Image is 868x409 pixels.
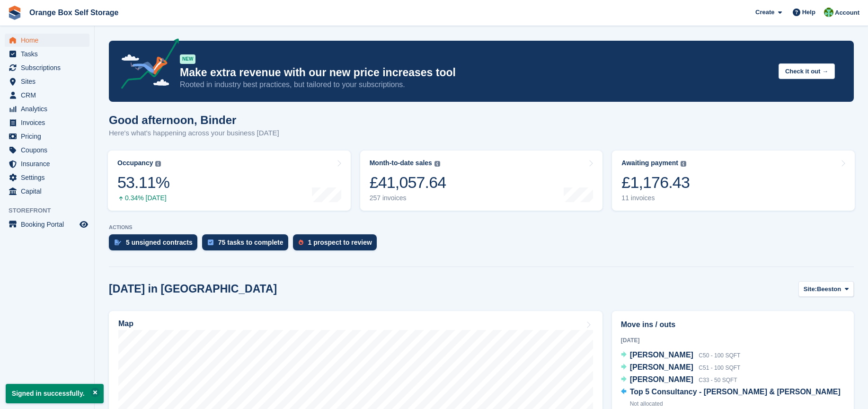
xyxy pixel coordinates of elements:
[8,6,22,20] img: stora-icon-8386f47178a22dfd0bd8f6a31ec36ba5ce8667c1dd55bd0f319d3a0aa187defe.svg
[621,362,741,374] a: [PERSON_NAME] C51 - 100 SQFT
[434,161,440,167] img: icon-info-grey-7440780725fd019a000dd9b08b2336e03edf1995a4989e88bcd33f0948082b44.svg
[630,363,693,371] span: [PERSON_NAME]
[299,240,303,245] img: prospect-51fa495bee0391a8d652442698ab0144808aea92771e9ea1ae160a38d050c398.svg
[109,224,854,231] p: ACTIONS
[5,102,89,116] a: menu
[779,63,835,79] button: Check it out →
[699,377,737,383] span: C33 - 50 SQFT
[5,185,89,198] a: menu
[5,143,89,157] a: menu
[621,194,690,202] div: 11 invoices
[109,234,202,255] a: 5 unsigned contracts
[804,285,817,294] span: Site:
[21,102,78,116] span: Analytics
[218,239,283,246] div: 75 tasks to complete
[117,159,153,167] div: Occupancy
[180,66,771,80] p: Make extra revenue with our new price increases tool
[26,5,123,20] a: Orange Box Self Storage
[824,8,833,17] img: Binder Bhardwaj
[21,218,78,231] span: Booking Portal
[798,281,854,297] button: Site: Beeston
[21,185,78,198] span: Capital
[118,320,133,328] h2: Map
[621,349,741,362] a: [PERSON_NAME] C50 - 100 SQFT
[835,8,859,18] span: Account
[293,234,381,255] a: 1 prospect to review
[9,206,94,215] span: Storefront
[113,38,179,92] img: price-adjustments-announcement-icon-8257ccfd72463d97f412b2fc003d46551f7dbcb40ab6d574587a9cd5c0d94...
[308,239,372,246] div: 1 prospect to review
[630,351,693,359] span: [PERSON_NAME]
[370,173,446,192] div: £41,057.64
[630,400,663,407] span: Not allocated
[370,194,446,202] div: 257 invoices
[5,171,89,184] a: menu
[21,143,78,157] span: Coupons
[21,130,78,143] span: Pricing
[621,374,737,386] a: [PERSON_NAME] C33 - 50 SQFT
[630,375,693,383] span: [PERSON_NAME]
[5,75,89,88] a: menu
[5,61,89,74] a: menu
[180,54,195,64] div: NEW
[21,75,78,88] span: Sites
[109,128,279,139] p: Here's what's happening across your business [DATE]
[5,218,89,231] a: menu
[126,239,193,246] div: 5 unsigned contracts
[5,116,89,129] a: menu
[755,8,774,17] span: Create
[5,157,89,170] a: menu
[208,240,213,245] img: task-75834270c22a3079a89374b754ae025e5fb1db73e45f91037f5363f120a921f8.svg
[612,151,855,211] a: Awaiting payment £1,176.43 11 invoices
[21,89,78,102] span: CRM
[621,173,690,192] div: £1,176.43
[5,34,89,47] a: menu
[6,384,104,403] p: Signed in successfully.
[5,89,89,102] a: menu
[817,285,841,294] span: Beeston
[21,61,78,74] span: Subscriptions
[5,47,89,61] a: menu
[681,161,686,167] img: icon-info-grey-7440780725fd019a000dd9b08b2336e03edf1995a4989e88bcd33f0948082b44.svg
[21,157,78,170] span: Insurance
[115,240,121,245] img: contract_signature_icon-13c848040528278c33f63329250d36e43548de30e8caae1d1a13099fd9432cc5.svg
[621,319,845,330] h2: Move ins / outs
[109,283,277,295] h2: [DATE] in [GEOGRAPHIC_DATA]
[117,194,169,202] div: 0.34% [DATE]
[202,234,293,255] a: 75 tasks to complete
[180,80,771,90] p: Rooted in industry best practices, but tailored to your subscriptions.
[155,161,161,167] img: icon-info-grey-7440780725fd019a000dd9b08b2336e03edf1995a4989e88bcd33f0948082b44.svg
[21,34,78,47] span: Home
[621,159,678,167] div: Awaiting payment
[5,130,89,143] a: menu
[78,219,89,230] a: Preview store
[109,114,279,126] h1: Good afternoon, Binder
[117,173,169,192] div: 53.11%
[621,336,845,345] div: [DATE]
[802,8,815,17] span: Help
[21,116,78,129] span: Invoices
[699,365,740,371] span: C51 - 100 SQFT
[699,352,740,359] span: C50 - 100 SQFT
[370,159,432,167] div: Month-to-date sales
[21,47,78,61] span: Tasks
[108,151,351,211] a: Occupancy 53.11% 0.34% [DATE]
[630,388,841,396] span: Top 5 Consultancy - [PERSON_NAME] & [PERSON_NAME]
[360,151,603,211] a: Month-to-date sales £41,057.64 257 invoices
[21,171,78,184] span: Settings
